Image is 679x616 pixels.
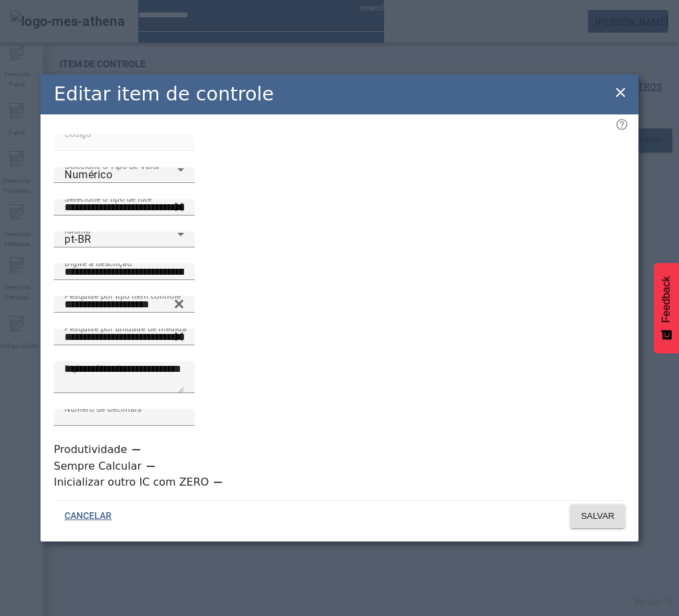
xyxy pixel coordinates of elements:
span: Feedback [660,276,672,323]
span: CANCELAR [64,510,112,523]
label: Produtividade [54,442,130,458]
mat-label: Digite a fórmula [64,364,126,373]
button: SALVAR [570,504,625,528]
button: CANCELAR [54,504,122,528]
mat-label: Código [64,129,91,138]
input: Number [64,297,184,313]
mat-label: Digite a descrição [64,258,132,267]
span: SALVAR [581,510,615,523]
label: Inicializar outro IC com ZERO [54,474,211,490]
input: Number [64,329,184,345]
button: Feedback - Mostrar pesquisa [654,263,679,353]
mat-label: Número de decimais [64,404,142,413]
h2: Editar item de controle [54,80,274,108]
label: Sempre Calcular [54,458,144,474]
span: Numérico [64,168,112,181]
mat-label: Pesquise por tipo item controle [64,291,181,300]
input: Number [64,200,184,216]
mat-label: Pesquise por unidade de medida [64,323,187,333]
mat-label: Selecione o tipo de lote [64,194,151,203]
span: pt-BR [64,233,92,245]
